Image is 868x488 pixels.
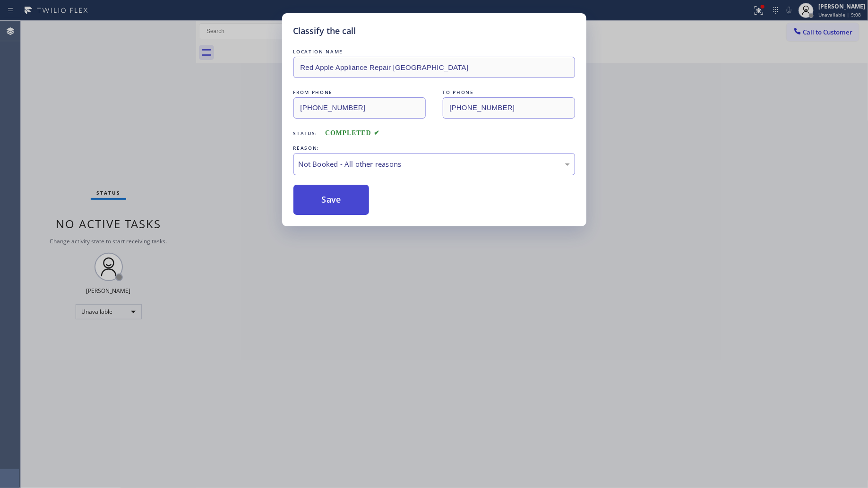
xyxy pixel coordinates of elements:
[325,129,380,137] span: COMPLETED
[293,130,318,137] span: Status:
[443,87,575,97] div: TO PHONE
[293,185,370,215] button: Save
[299,159,570,170] div: Not Booked - All other reasons
[293,87,426,97] div: FROM PHONE
[293,143,575,153] div: REASON:
[293,47,575,57] div: LOCATION NAME
[293,97,426,119] input: From phone
[443,97,575,119] input: To phone
[293,25,356,37] h5: Classify the call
